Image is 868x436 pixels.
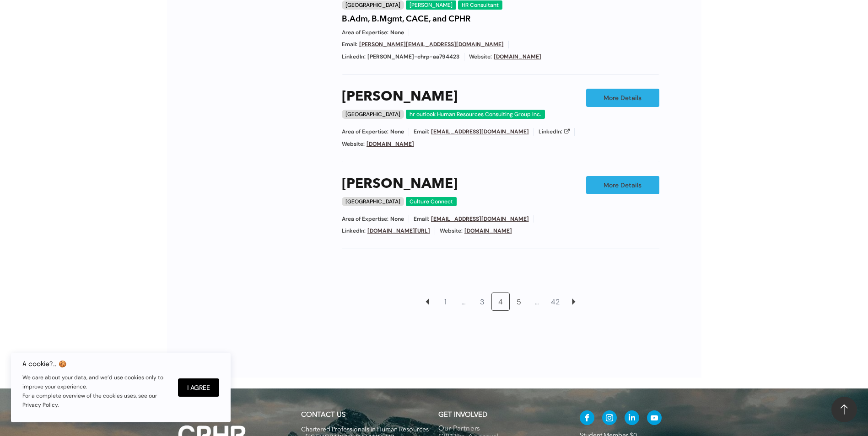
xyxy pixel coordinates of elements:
[390,128,404,136] span: None
[406,0,456,10] div: [PERSON_NAME]
[586,89,659,107] a: More Details
[539,128,562,136] span: LinkedIn:
[342,41,357,48] span: Email:
[406,197,457,206] div: Culture Connect
[440,227,463,235] span: Website:
[342,215,388,223] span: Area of Expertise:
[414,215,429,223] span: Email:
[437,293,454,310] a: 1
[390,215,404,223] span: None
[22,360,169,367] h6: A cookie?.. 🍪
[469,53,492,61] span: Website:
[431,215,529,223] a: [EMAIL_ADDRESS][DOMAIN_NAME]
[390,29,404,37] span: None
[178,378,219,397] button: I Agree
[367,227,430,234] a: [DOMAIN_NAME][URL]
[647,410,662,427] a: youtube
[510,293,528,310] a: 5
[342,140,365,148] span: Website:
[625,410,639,427] a: linkedin
[342,197,404,206] div: [GEOGRAPHIC_DATA]
[342,89,458,105] a: [PERSON_NAME]
[458,0,502,10] div: HR Consultant
[455,293,473,310] a: …
[342,227,366,235] span: LinkedIn:
[602,410,617,427] a: instagram
[464,227,512,234] a: [DOMAIN_NAME]
[342,0,404,10] div: [GEOGRAPHIC_DATA]
[301,412,345,419] a: CONTACT US
[438,412,487,419] span: GET INVOLVED
[431,128,529,135] a: [EMAIL_ADDRESS][DOMAIN_NAME]
[359,41,504,48] a: [PERSON_NAME][EMAIL_ADDRESS][DOMAIN_NAME]
[414,128,429,136] span: Email:
[367,53,459,61] span: [PERSON_NAME]-chrp-aa794423
[342,128,388,136] span: Area of Expertise:
[492,293,509,310] a: 4
[474,293,491,310] a: 3
[406,110,545,119] div: hr outlook Human Resources Consulting Group Inc.
[367,140,414,148] a: [DOMAIN_NAME]
[342,14,470,24] h4: B.Adm, B.Mgmt, CACE, and CPHR
[586,176,659,194] a: More Details
[22,373,169,409] p: We care about your data, and we’d use cookies only to improve your experience. For a complete ove...
[494,53,541,60] a: [DOMAIN_NAME]
[528,293,546,310] a: …
[438,425,561,433] a: Our Partners
[342,29,388,37] span: Area of Expertise:
[547,293,564,310] a: 42
[342,176,458,192] a: [PERSON_NAME]
[342,53,366,61] span: LinkedIn:
[342,110,404,119] div: [GEOGRAPHIC_DATA]
[580,410,594,427] a: facebook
